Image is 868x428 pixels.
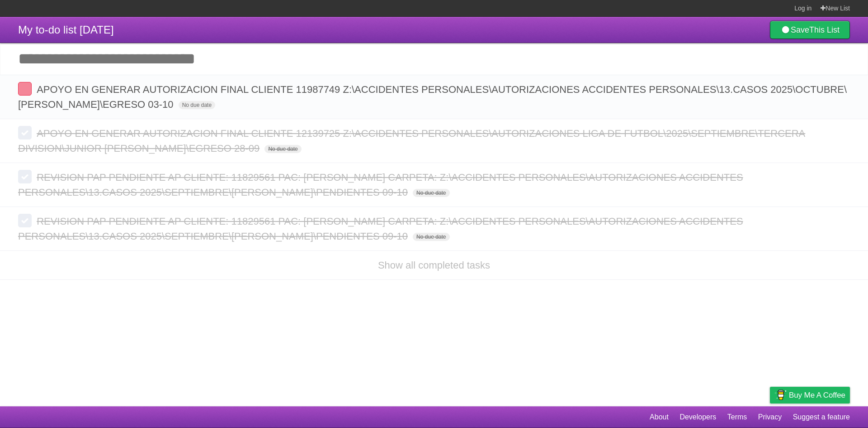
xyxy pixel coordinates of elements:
a: Show all completed tasks [378,260,490,271]
b: This List [809,25,840,34]
span: APOYO EN GENERAR AUTORIZACION FINAL CLIENTE 12139725 Z:\ACCIDENTES PERSONALES\AUTORIZACIONES LIGA... [18,128,805,154]
a: Buy me a coffee [770,387,850,404]
label: Done [18,214,32,227]
img: Buy me a coffee [774,387,787,403]
span: REVISION PAP PENDIENTE AP CLIENTE: 11829561 PAC: [PERSON_NAME] CARPETA: Z:\ACCIDENTES PERSONALES\... [18,172,743,198]
label: Done [18,82,32,96]
a: Privacy [758,409,782,426]
a: SaveThis List [770,21,850,39]
span: Buy me a coffee [789,387,845,403]
a: Developers [679,409,716,426]
span: No due date [413,189,449,197]
span: APOYO EN GENERAR AUTORIZACION FINAL CLIENTE 11987749 Z:\ACCIDENTES PERSONALES\AUTORIZACIONES ACCI... [18,84,847,110]
span: No due date [413,233,449,241]
a: Terms [727,409,747,426]
span: My to-do list [DATE] [18,24,114,36]
span: No due date [179,101,215,109]
label: Done [18,126,32,139]
a: About [650,409,669,426]
label: Done [18,170,32,183]
span: REVISION PAP PENDIENTE AP CLIENTE: 11829561 PAC: [PERSON_NAME] CARPETA: Z:\ACCIDENTES PERSONALES\... [18,216,743,242]
a: Suggest a feature [793,409,850,426]
span: No due date [264,145,301,153]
